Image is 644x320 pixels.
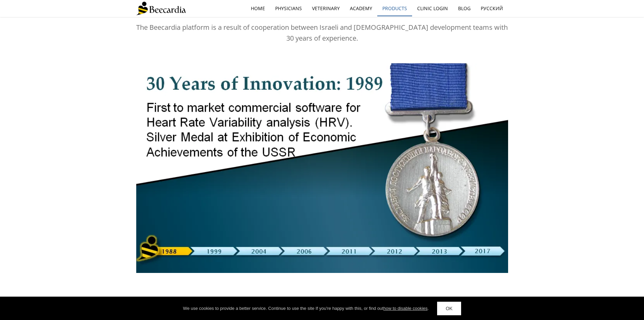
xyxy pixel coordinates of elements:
a: home [246,1,270,16]
a: how to disable cookies [383,306,428,311]
a: Clinic Login [412,1,453,16]
div: We use cookies to provide a better service. Continue to use the site If you're happy with this, o... [183,305,429,312]
a: Academy [345,1,377,16]
a: Blog [453,1,476,16]
a: Veterinary [307,1,345,16]
a: OK [437,302,461,315]
img: Beecardia [136,2,186,15]
a: Products [377,1,412,16]
a: Physicians [270,1,307,16]
a: Русский [476,1,508,16]
span: The Beecardia platform is a result of cooperation between Israeli and [DEMOGRAPHIC_DATA] developm... [136,23,508,43]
